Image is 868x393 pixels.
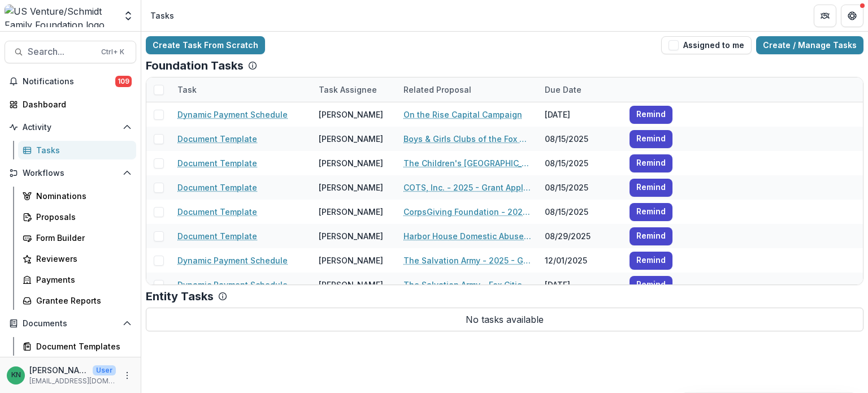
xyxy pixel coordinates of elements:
div: Reviewers [36,253,127,265]
div: 08/15/2025 [538,175,623,200]
div: Due Date [538,77,623,102]
span: Search... [28,46,94,57]
a: Document Templates [18,337,136,356]
button: Remind [630,252,672,270]
div: Grantee Reports [36,295,127,306]
div: Task [171,77,312,102]
div: Nominations [36,190,127,202]
a: Create / Manage Tasks [756,36,863,54]
p: Entity Tasks [146,290,214,303]
div: [PERSON_NAME] [319,133,383,145]
button: Open Workflows [5,164,136,182]
div: Task Assignee [312,77,397,102]
a: Dynamic Payment Schedule [177,254,288,266]
button: Assigned to me [661,36,752,54]
button: Remind [630,203,672,221]
div: [PERSON_NAME] [319,230,383,242]
div: Related Proposal [397,77,538,102]
a: Tasks [18,141,136,159]
div: 08/29/2025 [538,224,623,248]
a: Document Template [177,157,257,169]
div: Due Date [538,84,588,96]
div: [PERSON_NAME] [319,157,383,169]
a: Boys & Girls Clubs of the Fox Valley - 2025 - Grant Application [403,133,531,145]
a: Document Template [177,133,257,145]
div: Task Assignee [312,84,384,96]
div: Payments [36,274,127,286]
button: Open Documents [5,314,136,332]
button: Notifications109 [5,72,136,90]
p: Foundation Tasks [146,59,244,72]
nav: breadcrumb [146,7,179,24]
p: [PERSON_NAME] [29,364,88,376]
a: The Children's [GEOGRAPHIC_DATA] - 2025 - Grant Application [403,157,531,169]
button: Remind [630,276,672,294]
div: [PERSON_NAME] [319,109,383,120]
button: Get Help [841,5,863,27]
div: 08/15/2025 [538,200,623,224]
a: Document Template [177,182,257,193]
a: The Salvation Army - 2025 - Grant Application [403,254,531,266]
div: Task [171,84,203,96]
div: [PERSON_NAME] [319,182,383,193]
button: Open Activity [5,118,136,136]
span: 109 [115,76,132,87]
span: Notifications [23,77,115,87]
button: Remind [630,130,672,148]
button: Remind [630,179,672,197]
a: Form Builder [18,228,136,247]
a: Dynamic Payment Schedule [177,109,288,120]
div: Proposals [36,211,127,223]
div: 12/01/2025 [538,248,623,273]
span: Workflows [23,169,118,178]
button: Partners [814,5,836,27]
a: COTS, Inc. - 2025 - Grant Application [403,182,531,193]
button: Remind [630,106,672,124]
a: CorpsGiving Foundation - 2025 - Grant Application [403,206,531,218]
div: 08/15/2025 [538,127,623,151]
div: [PERSON_NAME] [319,254,383,266]
span: Documents [23,319,118,329]
div: 08/15/2025 [538,151,623,175]
div: Tasks [150,10,174,21]
div: Katrina Nelson [11,372,21,379]
a: On the Rise Capital Campaign [403,109,522,120]
p: [EMAIL_ADDRESS][DOMAIN_NAME] [29,376,116,386]
a: Reviewers [18,249,136,268]
a: Nominations [18,187,136,205]
div: [DATE] [538,102,623,127]
a: Proposals [18,208,136,226]
button: More [120,369,134,382]
div: Related Proposal [397,84,478,96]
div: Form Builder [36,232,127,244]
div: Document Templates [36,340,127,352]
a: Dynamic Payment Schedule [177,279,288,291]
a: Grantee Reports [18,291,136,310]
div: Ctrl + K [99,46,127,58]
a: Document Template [177,230,257,242]
a: Dashboard [5,95,136,114]
div: [DATE] [538,273,623,297]
button: Search... [5,41,136,63]
p: No tasks available [146,308,863,331]
button: Remind [630,154,672,172]
img: US Venture/Schmidt Family Foundation logo [5,5,116,27]
button: Open entity switcher [120,5,136,27]
div: [PERSON_NAME] [319,206,383,218]
div: [PERSON_NAME] [319,279,383,291]
a: Document Template [177,206,257,218]
a: The Salvation Army - Fox Cities - Red Kettle Match Day [403,279,531,291]
div: Dashboard [23,98,127,110]
p: User [93,365,116,375]
span: Activity [23,123,118,132]
a: Harbor House Domestic Abuse Programs, Inc. - 2025 - Grant Application [403,230,531,242]
a: Payments [18,270,136,289]
div: Tasks [36,144,127,156]
button: Remind [630,227,672,245]
a: Create Task From Scratch [146,36,265,54]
